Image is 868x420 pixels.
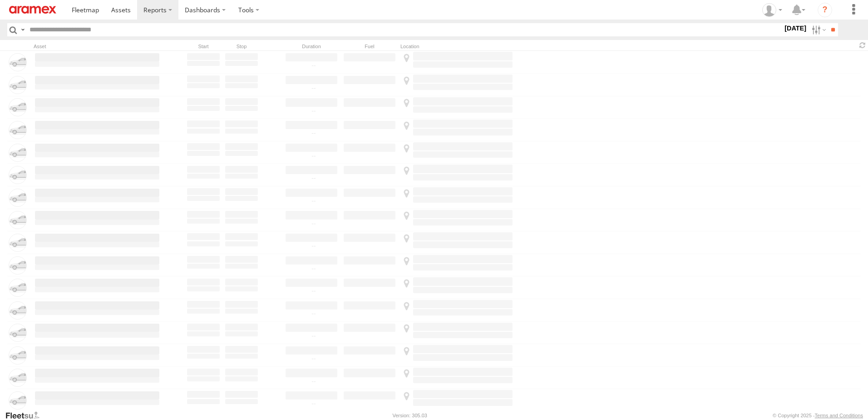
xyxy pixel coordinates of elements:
[9,6,56,14] img: aramex-logo.svg
[783,23,808,33] label: [DATE]
[393,413,427,418] div: Version: 305.03
[759,3,785,17] div: Fatimah Alqatari
[808,23,828,36] label: Search Filter Options
[19,23,26,36] label: Search Query
[773,413,863,418] div: © Copyright 2025 -
[815,413,863,418] a: Terms and Conditions
[5,411,47,420] a: Visit our Website
[818,3,832,17] i: ?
